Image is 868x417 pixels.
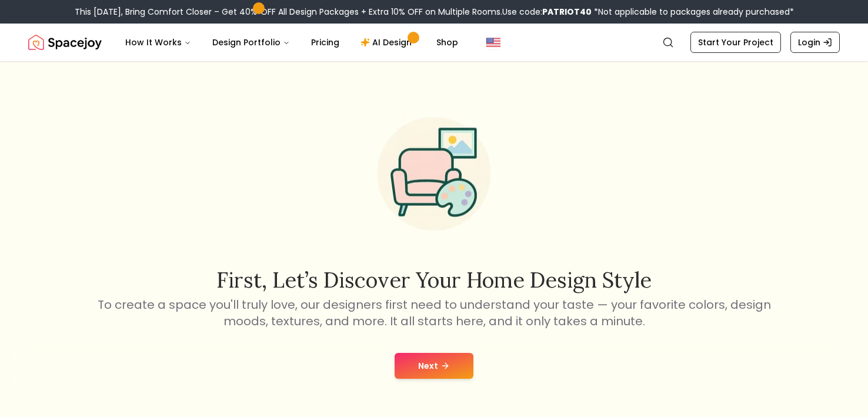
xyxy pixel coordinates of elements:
img: Spacejoy Logo [28,31,102,54]
img: United States [486,35,500,49]
button: Design Portfolio [203,31,299,54]
a: Pricing [302,31,349,54]
button: Next [395,353,473,379]
span: *Not applicable to packages already purchased* [592,6,794,18]
a: AI Design [351,31,425,54]
nav: Global [28,24,840,61]
a: Shop [427,31,468,54]
nav: Main [116,31,468,54]
a: Login [790,32,840,53]
div: This [DATE], Bring Comfort Closer – Get 40% OFF All Design Packages + Extra 10% OFF on Multiple R... [75,6,794,18]
h2: First, let’s discover your home design style [95,268,773,292]
a: Start Your Project [690,32,781,53]
a: Spacejoy [28,31,102,54]
span: Use code: [502,6,592,18]
button: How It Works [116,31,201,54]
img: Start Style Quiz Illustration [359,99,509,249]
b: PATRIOT40 [542,6,592,18]
p: To create a space you'll truly love, our designers first need to understand your taste — your fav... [95,296,773,329]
